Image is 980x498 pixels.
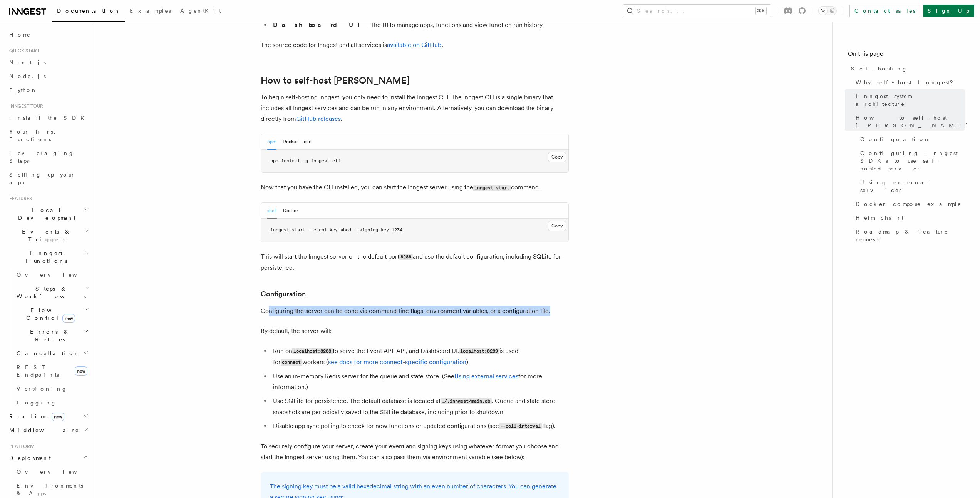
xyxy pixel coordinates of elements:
a: Docker compose example [853,197,965,211]
button: Flow Controlnew [13,303,90,325]
li: Run on to serve the Event API, API, and Dashboard UI. is used for workers ( ). [271,346,569,368]
a: see docs for more connect-specific configuration [328,358,466,366]
strong: Dashboard UI [273,21,367,28]
span: Why self-host Inngest? [856,79,958,86]
span: npm install -g inngest-cli [270,158,340,164]
p: This will start the Inngest server on the default port and use the default configuration, includi... [261,251,569,273]
span: Events & Triggers [6,228,84,243]
span: new [75,366,87,376]
button: Errors & Retries [13,325,90,346]
span: REST Endpoints [17,364,59,378]
span: Install the SDK [9,115,89,121]
span: Quick start [6,48,40,54]
a: Leveraging Steps [6,146,90,168]
code: --poll-interval [499,423,542,429]
span: Examples [130,8,171,14]
a: Python [6,83,90,97]
span: Inngest Functions [6,249,83,265]
a: Contact sales [849,5,920,17]
code: localhost:8289 [459,348,499,354]
span: Cancellation [13,349,80,357]
span: Platform [6,443,35,450]
p: By default, the server will: [261,326,569,336]
button: npm [267,134,276,150]
span: Home [9,31,31,38]
p: The source code for Inngest and all services is . [261,40,569,50]
p: Now that you have the CLI installed, you can start the Inngest server using the command. [261,182,569,193]
code: 8288 [399,254,413,260]
span: Configuration [860,135,930,143]
button: Cancellation [13,346,90,360]
span: Realtime [6,413,64,420]
button: Realtimenew [6,409,90,423]
span: Roadmap & feature requests [856,228,965,243]
span: inngest start --event-key abcd --signing-key 1234 [270,227,402,232]
span: Documentation [57,8,121,14]
li: Use an in-memory Redis server for the queue and state store. (See for more information.) [271,371,569,393]
button: Inngest Functions [6,246,90,268]
span: Steps & Workflows [13,285,86,300]
span: Using external services [860,179,965,194]
span: Configuring Inngest SDKs to use self-hosted server [860,149,965,172]
span: Helm chart [856,214,903,222]
a: Your first Functions [6,125,90,146]
a: How to self-host [PERSON_NAME] [261,75,409,86]
code: localhost:8288 [292,348,333,354]
kbd: ⌘K [756,7,766,15]
a: Sign Up [923,5,974,17]
a: Helm chart [853,211,965,225]
a: Install the SDK [6,111,90,125]
a: Configuring Inngest SDKs to use self-hosted server [857,146,965,175]
span: Python [9,87,37,93]
span: AgentKit [180,8,221,14]
button: Search...⌘K [623,5,771,17]
span: Docker compose example [856,200,962,208]
a: Why self-host Inngest? [853,75,965,89]
span: Versioning [17,386,67,392]
li: Disable app sync polling to check for new functions or updated configurations (see flag). [271,421,569,432]
p: To securely configure your server, create your event and signing keys using whatever format you c... [261,441,569,463]
li: - The UI to manage apps, functions and view function run history. [271,20,569,30]
a: REST Endpointsnew [13,360,90,382]
a: Examples [125,2,176,21]
a: Home [6,28,90,42]
button: Local Development [6,203,90,225]
h4: On this page [848,49,965,62]
button: Copy [548,221,566,231]
button: Middleware [6,423,90,437]
a: Setting up your app [6,168,90,189]
a: Overview [13,465,90,479]
a: Next.js [6,55,90,69]
span: Leveraging Steps [9,150,74,164]
span: Errors & Retries [13,328,84,343]
span: Inngest tour [6,103,43,109]
a: GitHub releases [296,115,341,122]
span: Local Development [6,206,84,222]
code: connect [281,359,302,366]
span: Inngest system architecture [856,92,965,108]
a: Logging [13,396,90,409]
span: Node.js [9,73,46,79]
button: Steps & Workflows [13,282,90,303]
a: available on GitHub [387,41,442,48]
span: Middleware [6,426,79,434]
span: new [62,314,75,323]
span: Logging [17,399,57,406]
a: AgentKit [176,2,226,21]
li: Use SQLite for persistence. The default database is located at . Queue and state store snapshots ... [271,396,569,418]
span: Overview [17,469,96,475]
span: Your first Functions [9,129,55,142]
button: curl [304,134,312,150]
code: inngest start [473,185,511,191]
button: Copy [548,152,566,162]
a: Configuration [857,132,965,146]
span: Flow Control [13,306,85,322]
p: To begin self-hosting Inngest, you only need to install the Inngest CLI. The Inngest CLI is a sin... [261,92,569,124]
a: Configuration [261,289,306,299]
button: Deployment [6,451,90,465]
p: Configuring the server can be done via command-line flags, environment variables, or a configurat... [261,306,569,316]
button: Toggle dark mode [818,6,837,15]
span: Setting up your app [9,172,75,185]
button: Docker [283,203,298,219]
a: Documentation [52,2,125,22]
